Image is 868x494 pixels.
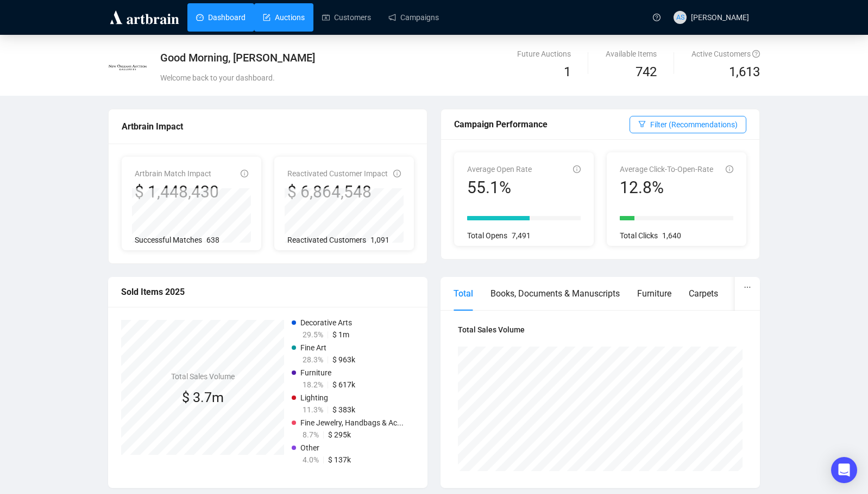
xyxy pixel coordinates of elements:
span: 7,491 [512,231,531,240]
div: 12.8% [620,177,713,198]
span: Reactivated Customers [287,236,366,244]
div: Campaign Performance [454,118,630,131]
div: Carpets [689,287,718,300]
span: $ 963k [332,355,355,364]
span: info-circle [393,170,401,177]
span: 1 [564,64,571,79]
div: Furniture [637,287,671,300]
span: Other [300,443,319,452]
span: question-circle [653,14,661,21]
span: Total Opens [467,231,507,240]
span: 8.7% [303,430,319,439]
span: Total Clicks [620,231,658,240]
span: $ 137k [328,455,351,464]
span: 28.3% [303,355,323,364]
div: Available Items [606,48,657,60]
span: Reactivated Customer Impact [287,169,388,178]
img: NewOrleansLogo.svg [109,48,147,87]
span: 1,091 [370,236,389,244]
div: $ 6,864,548 [287,182,388,202]
div: Open Intercom Messenger [831,457,857,483]
span: 742 [636,64,657,79]
span: Filter (Recommendations) [650,119,738,131]
span: Fine Jewelry, Handbags & Ac... [300,418,404,427]
span: [PERSON_NAME] [691,13,749,22]
span: Average Open Rate [467,165,532,174]
div: $ 1,448,430 [135,182,219,202]
span: 1,613 [729,62,760,83]
h4: Total Sales Volume [458,324,743,336]
button: ellipsis [735,277,760,298]
a: Customers [322,3,371,32]
div: Welcome back to your dashboard. [160,72,540,84]
h4: Total Sales Volume [171,370,235,382]
span: Active Customers [691,50,760,58]
span: Furniture [300,368,331,377]
a: Campaigns [388,3,439,32]
span: 18.2% [303,380,323,389]
span: filter [638,120,646,128]
span: $ 383k [332,405,355,414]
span: 1,640 [662,231,681,240]
span: question-circle [752,50,760,58]
span: Lighting [300,393,328,402]
span: 29.5% [303,330,323,339]
span: Decorative Arts [300,318,352,327]
div: Total [454,287,473,300]
img: logo [108,9,181,26]
span: Successful Matches [135,236,202,244]
span: AS [676,12,684,23]
div: Sold Items 2025 [121,285,414,299]
span: Fine Art [300,343,326,352]
span: ellipsis [744,283,751,291]
div: Books, Documents & Manuscripts [490,287,620,300]
span: $ 295k [328,430,351,439]
div: 55.1% [467,177,532,198]
span: 4.0% [303,455,319,464]
span: $ 617k [332,380,355,389]
span: info-circle [241,170,248,177]
span: info-circle [726,165,733,173]
div: Future Auctions [517,48,571,60]
a: Dashboard [196,3,246,32]
span: 638 [206,236,219,244]
div: Artbrain Impact [122,120,414,133]
div: Good Morning, [PERSON_NAME] [160,50,540,65]
span: info-circle [573,165,581,173]
button: Filter (Recommendations) [630,116,746,133]
span: $ 1m [332,330,349,339]
a: Auctions [263,3,305,32]
span: $ 3.7m [182,390,224,405]
span: 11.3% [303,405,323,414]
span: Average Click-To-Open-Rate [620,165,713,174]
span: Artbrain Match Impact [135,169,211,178]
